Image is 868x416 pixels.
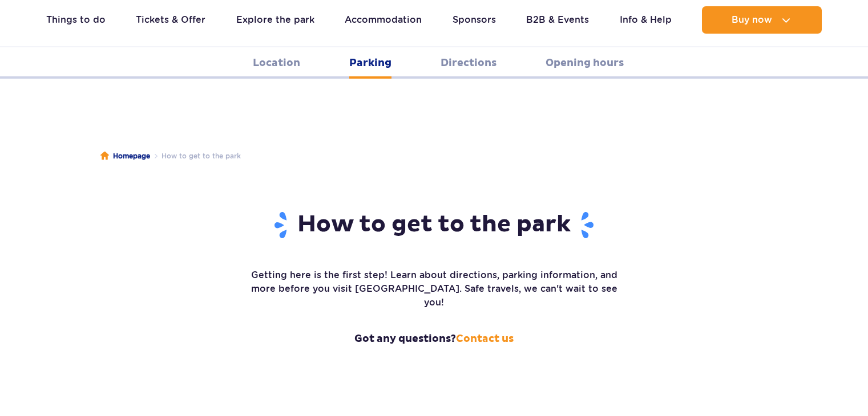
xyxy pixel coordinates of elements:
[456,332,514,345] a: Contact us
[100,150,150,162] a: Homepage
[702,6,822,34] button: Buy now
[620,6,672,34] a: Info & Help
[546,47,624,79] a: Opening hours
[46,6,106,34] a: Things to do
[453,6,496,34] a: Sponsors
[136,6,205,34] a: Tickets & Offer
[345,6,422,34] a: Accommodation
[150,150,241,162] li: How to get to the park
[349,47,391,79] a: Parking
[249,210,620,240] h1: How to get to the park
[526,6,589,34] a: B2B & Events
[249,268,620,309] p: Getting here is the first step! Learn about directions, parking information, and more before you ...
[253,47,300,79] a: Location
[441,47,496,79] a: Directions
[732,15,772,25] span: Buy now
[249,332,620,346] strong: Got any questions?
[236,6,314,34] a: Explore the park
